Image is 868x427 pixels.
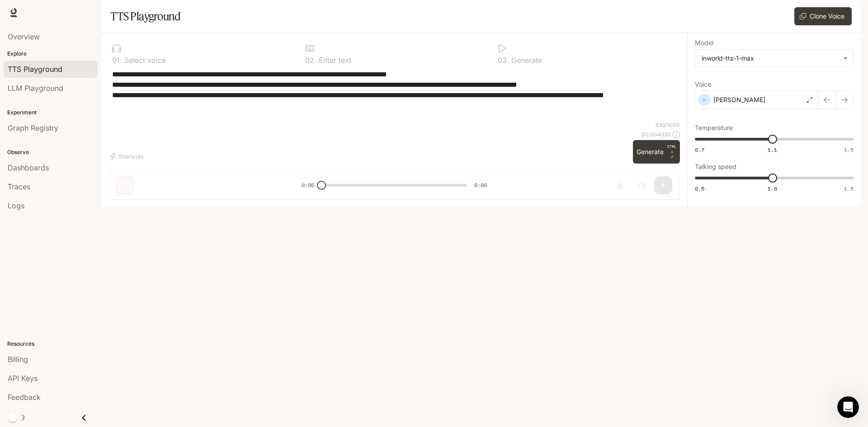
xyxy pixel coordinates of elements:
p: 0 3 . [498,56,509,64]
span: 1.1 [768,146,777,154]
p: Generate [509,56,542,64]
span: 0.5 [695,185,704,192]
button: Shortcuts [108,149,147,164]
span: 1.0 [768,185,777,192]
p: Voice [695,81,711,88]
p: Select voice [122,56,166,64]
p: Enter text [316,56,351,64]
button: GenerateCTRL +⏎ [633,140,680,164]
p: 0 2 . [305,56,316,64]
div: inworld-tts-1-max [702,54,839,63]
div: inworld-tts-1-max [695,50,853,67]
p: Temperature [695,125,733,131]
p: ⏎ [667,144,676,160]
p: 0 1 . [112,56,122,64]
h1: TTS Playground [110,7,180,25]
iframe: Intercom live chat [837,396,859,418]
button: Clone Voice [794,7,852,25]
p: CTRL + [667,144,676,155]
span: 1.5 [844,185,854,192]
span: 1.5 [844,146,854,154]
p: Talking speed [695,164,736,170]
span: 0.7 [695,146,704,154]
p: Model [695,40,713,46]
p: [PERSON_NAME] [713,95,765,104]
